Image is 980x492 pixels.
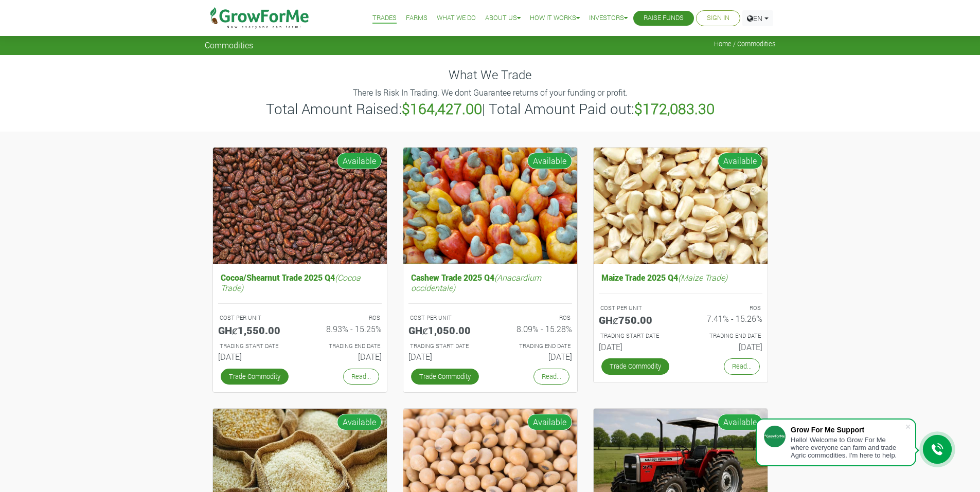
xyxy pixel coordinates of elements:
i: (Maize Trade) [678,272,727,283]
a: Maize Trade 2025 Q4(Maize Trade) COST PER UNIT GHȼ750.00 ROS 7.41% - 15.26% TRADING START DATE [D... [599,270,762,356]
h6: [DATE] [599,342,673,352]
h5: Cashew Trade 2025 Q4 [408,270,572,295]
img: growforme image [594,148,768,264]
span: Available [527,153,572,169]
a: What We Do [437,13,476,24]
a: Trade Commodity [411,369,479,385]
p: COST PER UNIT [410,314,481,322]
a: Cashew Trade 2025 Q4(Anacardium occidentale) COST PER UNIT GHȼ1,050.00 ROS 8.09% - 15.28% TRADING... [408,270,572,366]
h3: Total Amount Raised: | Total Amount Paid out: [206,100,774,118]
p: ROS [690,304,761,313]
a: Read... [724,358,760,374]
a: Investors [589,13,628,24]
a: EN [742,10,773,26]
h6: 8.09% - 15.28% [498,324,572,334]
span: Commodities [205,40,253,50]
p: ROS [500,314,571,322]
a: Trade Commodity [601,358,669,374]
h5: GHȼ1,550.00 [218,324,292,336]
b: $172,083.30 [634,99,715,118]
p: Estimated Trading End Date [500,342,571,351]
a: Cocoa/Shearnut Trade 2025 Q4(Cocoa Trade) COST PER UNIT GHȼ1,550.00 ROS 8.93% - 15.25% TRADING ST... [218,270,382,366]
h5: Cocoa/Shearnut Trade 2025 Q4 [218,270,382,295]
p: Estimated Trading Start Date [410,342,481,351]
h6: [DATE] [498,352,572,361]
span: Available [527,414,572,430]
p: Estimated Trading Start Date [600,332,671,340]
p: There Is Risk In Trading. We dont Guarantee returns of your funding or profit. [206,86,774,99]
a: Trades [372,13,397,24]
a: Trade Commodity [221,369,289,385]
i: (Anacardium occidentale) [411,272,541,293]
p: Estimated Trading Start Date [220,342,291,351]
a: Read... [533,369,569,385]
p: Estimated Trading End Date [309,342,380,351]
a: Farms [406,13,427,24]
p: ROS [309,314,380,322]
a: Sign In [707,13,729,24]
a: About Us [485,13,521,24]
a: How it Works [530,13,580,24]
h6: [DATE] [408,352,483,361]
span: Available [718,414,762,430]
h4: What We Trade [205,67,776,82]
a: Raise Funds [644,13,684,24]
div: Hello! Welcome to Grow For Me where everyone can farm and trade Agric commodities. I'm here to help. [791,436,905,459]
span: Home / Commodities [714,40,776,48]
h6: [DATE] [308,352,382,361]
span: Available [718,153,762,169]
h6: 8.93% - 15.25% [308,324,382,334]
h6: 7.41% - 15.26% [688,314,762,323]
i: (Cocoa Trade) [221,272,361,293]
h6: [DATE] [218,352,292,361]
p: COST PER UNIT [600,304,671,313]
b: $164,427.00 [402,99,482,118]
p: COST PER UNIT [220,314,291,322]
div: Grow For Me Support [791,426,905,434]
span: Available [337,153,382,169]
h5: GHȼ750.00 [599,314,673,326]
h5: Maize Trade 2025 Q4 [599,270,762,285]
p: Estimated Trading End Date [690,332,761,340]
span: Available [337,414,382,430]
a: Read... [343,369,379,385]
h6: [DATE] [688,342,762,352]
img: growforme image [213,148,387,264]
h5: GHȼ1,050.00 [408,324,483,336]
img: growforme image [403,148,577,264]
